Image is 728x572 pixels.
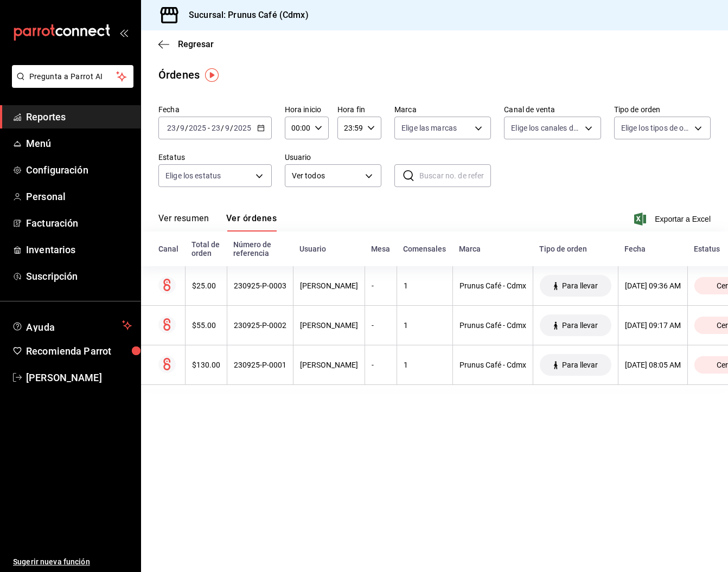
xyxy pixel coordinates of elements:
[185,124,188,132] span: /
[26,319,118,332] span: Ayuda
[225,124,230,132] input: --
[337,106,381,113] label: Hora fin
[459,321,526,330] div: Prunus Café - Cdmx
[178,39,214,49] span: Regresar
[419,165,491,187] input: Buscar no. de referencia
[165,170,221,181] span: Elige los estatus
[625,321,681,330] div: [DATE] 09:17 AM
[404,361,446,369] div: 1
[158,213,209,232] button: Ver resumen
[404,321,446,330] div: 1
[504,106,601,113] label: Canal de venta
[511,123,580,133] span: Elige los canales de venta
[625,281,681,290] div: [DATE] 09:36 AM
[299,245,358,253] div: Usuario
[158,153,272,161] label: Estatus
[221,124,224,132] span: /
[403,245,446,253] div: Comensales
[26,370,132,385] span: [PERSON_NAME]
[234,321,286,330] div: 230925-P-0002
[191,240,220,258] div: Total de orden
[285,153,381,161] label: Usuario
[230,124,233,132] span: /
[26,189,132,204] span: Personal
[558,361,602,369] span: Para llevar
[119,28,128,37] button: open_drawer_menu
[614,106,711,113] label: Tipo de orden
[158,106,272,113] label: Fecha
[192,281,220,290] div: $25.00
[188,124,207,132] input: ----
[226,213,277,232] button: Ver órdenes
[539,245,611,253] div: Tipo de orden
[158,67,200,83] div: Órdenes
[26,216,132,230] span: Facturación
[372,281,390,290] div: -
[26,136,132,151] span: Menú
[300,321,358,330] div: [PERSON_NAME]
[180,9,309,22] h3: Sucursal: Prunus Café (Cdmx)
[8,79,133,90] a: Pregunta a Parrot AI
[459,245,526,253] div: Marca
[372,361,390,369] div: -
[300,361,358,369] div: [PERSON_NAME]
[13,556,132,568] span: Sugerir nueva función
[26,269,132,284] span: Suscripción
[176,124,180,132] span: /
[558,321,602,330] span: Para llevar
[636,213,711,226] button: Exportar a Excel
[158,213,277,232] div: navigation tabs
[211,124,221,132] input: --
[459,361,526,369] div: Prunus Café - Cdmx
[625,361,681,369] div: [DATE] 08:05 AM
[192,361,220,369] div: $130.00
[558,281,602,290] span: Para llevar
[205,68,219,82] img: Tooltip marker
[26,110,132,124] span: Reportes
[401,123,457,133] span: Elige las marcas
[26,163,132,177] span: Configuración
[26,242,132,257] span: Inventarios
[624,245,681,253] div: Fecha
[26,344,132,358] span: Recomienda Parrot
[404,281,446,290] div: 1
[158,39,214,49] button: Regresar
[158,245,178,253] div: Canal
[234,281,286,290] div: 230925-P-0003
[300,281,358,290] div: [PERSON_NAME]
[29,71,117,82] span: Pregunta a Parrot AI
[394,106,491,113] label: Marca
[372,321,390,330] div: -
[208,124,210,132] span: -
[292,170,361,182] span: Ver todos
[371,245,390,253] div: Mesa
[12,65,133,88] button: Pregunta a Parrot AI
[459,281,526,290] div: Prunus Café - Cdmx
[180,124,185,132] input: --
[192,321,220,330] div: $55.00
[233,124,252,132] input: ----
[621,123,691,133] span: Elige los tipos de orden
[167,124,176,132] input: --
[234,361,286,369] div: 230925-P-0001
[233,240,286,258] div: Número de referencia
[285,106,329,113] label: Hora inicio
